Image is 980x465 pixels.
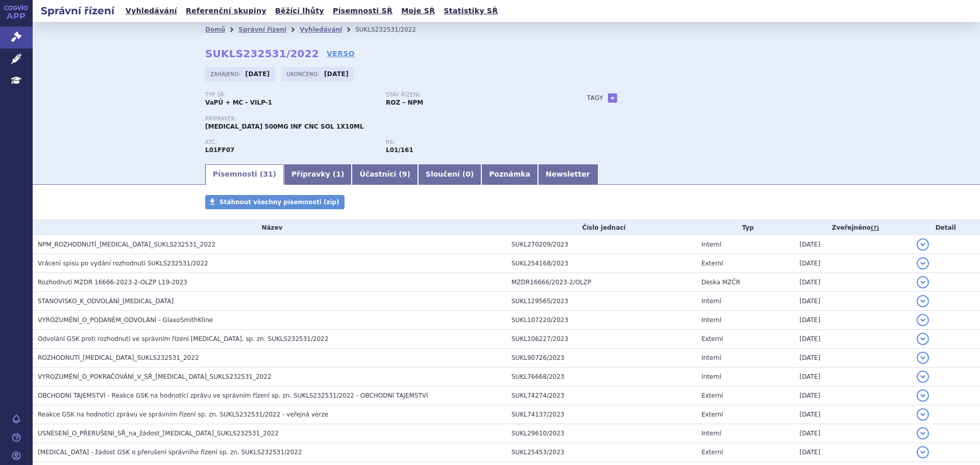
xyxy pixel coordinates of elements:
td: SUKL29610/2023 [506,424,696,443]
a: Statistiky SŘ [440,4,501,18]
button: detail [917,408,929,421]
strong: SUKLS232531/2022 [205,47,319,60]
a: VERSO [327,48,355,59]
p: Přípravek: [205,116,567,122]
button: detail [917,314,929,326]
span: Zahájeno: [210,70,242,78]
a: Přípravky (1) [284,164,352,185]
a: Účastníci (9) [352,164,418,185]
abbr: (?) [871,225,879,232]
button: detail [917,333,929,345]
h3: Tagy [587,92,603,104]
th: Název [33,220,506,235]
strong: [DATE] [246,70,270,78]
span: NPM_ROZHODNUTÍ_JEMPERLI_SUKLS232531_2022 [38,241,215,248]
button: detail [917,446,929,458]
span: Odvolání GSK proti rozhodnutí ve správním řízení Jemperli, sp. zn. SUKLS232531/2022 [38,335,329,342]
button: detail [917,276,929,288]
td: [DATE] [795,368,912,386]
a: Poznámka [481,164,538,185]
strong: DOSTARLIMAB [205,146,234,154]
td: [DATE] [795,311,912,330]
li: SUKLS232531/2022 [355,22,429,37]
span: Externí [701,392,723,399]
td: SUKL254168/2023 [506,254,696,273]
span: OBCHODNÍ TAJEMSTVÍ - Reakce GSK na hodnotící zprávu ve správním řízení sp. zn. SUKLS232531/2022 -... [38,392,428,399]
td: [DATE] [795,330,912,349]
button: detail [917,352,929,364]
td: SUKL270209/2023 [506,235,696,254]
td: SUKL129565/2023 [506,292,696,311]
strong: dostarlimab [386,146,413,154]
span: Externí [701,335,723,342]
strong: ROZ – NPM [386,99,423,106]
button: detail [917,257,929,270]
span: Stáhnout všechny písemnosti (zip) [219,199,339,206]
button: detail [917,295,929,307]
th: Číslo jednací [506,220,696,235]
span: 1 [336,170,341,178]
a: Stáhnout všechny písemnosti (zip) [205,195,345,209]
td: SUKL90726/2023 [506,349,696,368]
span: STANOVISKO_K_ODVOLÁNÍ_JEMPERLI [38,298,174,305]
button: detail [917,371,929,383]
td: SUKL74274/2023 [506,386,696,405]
p: RS: [386,139,556,145]
span: Interní [701,354,721,361]
td: [DATE] [795,254,912,273]
a: Sloučení (0) [418,164,481,185]
a: Domů [205,26,225,33]
th: Typ [696,220,794,235]
span: Externí [701,449,723,456]
a: Newsletter [538,164,598,185]
span: USNESENÍ_O_PŘERUŠENÍ_SŘ_na_žádost_JEMPERLI_SUKLS232531_2022 [38,430,279,437]
span: VYROZUMĚNÍ_O_POKRAČOVÁNÍ_V_SŘ_JEMPERLI_SUKLS232531_2022 [38,373,272,380]
span: 0 [465,170,471,178]
span: ROZHODNUTÍ_JEMPERLI_SUKLS232531_2022 [38,354,199,361]
td: SUKL106227/2023 [506,330,696,349]
td: SUKL74137/2023 [506,405,696,424]
h2: Správní řízení [33,4,122,18]
a: Vyhledávání [122,4,180,18]
td: SUKL25453/2023 [506,443,696,462]
td: [DATE] [795,386,912,405]
span: Externí [701,411,723,418]
a: Písemnosti SŘ [330,4,396,18]
span: Reakce GSK na hodnotící zprávu ve správním řízení sp. zn. SUKLS232531/2022 - veřejná verze [38,411,328,418]
td: [DATE] [795,292,912,311]
span: Vrácení spisu po vydání rozhodnutí SUKLS232531/2022 [38,260,208,267]
span: Jemperli - žádost GSK o přerušení správního řízení sp. zn. SUKLS232531/2022 [38,449,302,456]
p: Stav řízení: [386,92,556,98]
a: Moje SŘ [398,4,438,18]
a: Vyhledávání [300,26,342,33]
strong: [DATE] [324,70,349,78]
span: VYROZUMĚNÍ_O_PODANÉM_ODVOLÁNÍ - GlaxoSmithKline [38,316,213,324]
span: 9 [402,170,407,178]
a: Písemnosti (31) [205,164,284,185]
td: MZDR16666/2023-2/OLZP [506,273,696,292]
button: detail [917,389,929,402]
th: Zveřejněno [795,220,912,235]
span: Ukončeno: [287,70,322,78]
td: [DATE] [795,405,912,424]
span: 31 [263,170,273,178]
p: Typ SŘ: [205,92,376,98]
span: Deska MZČR [701,279,740,286]
td: [DATE] [795,273,912,292]
strong: VaPÚ + MC - VILP-1 [205,99,272,106]
span: Rozhodnutí MZDR 16666-2023-2-OLZP L19-2023 [38,279,187,286]
span: Externí [701,260,723,267]
p: ATC: [205,139,376,145]
span: Interní [701,241,721,248]
button: detail [917,427,929,439]
span: Interní [701,373,721,380]
a: Běžící lhůty [272,4,327,18]
span: Interní [701,316,721,324]
td: [DATE] [795,235,912,254]
button: detail [917,238,929,251]
td: [DATE] [795,424,912,443]
span: Interní [701,298,721,305]
td: SUKL107220/2023 [506,311,696,330]
td: SUKL76668/2023 [506,368,696,386]
a: Správní řízení [238,26,286,33]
